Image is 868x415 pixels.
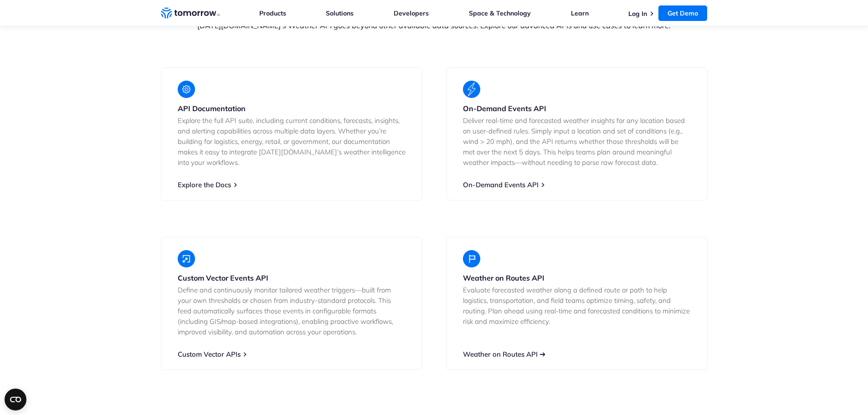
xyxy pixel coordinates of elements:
[259,9,286,17] a: Products
[469,9,531,17] a: Space & Technology
[178,350,241,359] a: Custom Vector APIs
[161,6,220,20] a: Home link
[463,180,539,189] a: On-Demand Events API
[178,273,268,282] strong: Custom Vector Events API
[5,389,26,410] button: Open CMP widget
[463,115,691,168] p: Deliver real-time and forecasted weather insights for any location based on user-defined rules. S...
[658,5,707,21] a: Get Demo
[178,285,406,337] p: Define and continuously monitor tailored weather triggers—built from your own thresholds or chose...
[394,9,429,17] a: Developers
[178,104,246,113] strong: API Documentation
[326,9,354,17] a: Solutions
[463,285,691,327] p: Evaluate forecasted weather along a defined route or path to help logistics, transportation, and ...
[178,115,406,168] p: Explore the full API suite, including current conditions, forecasts, insights, and alerting capab...
[571,9,589,17] a: Learn
[178,180,231,189] a: Explore the Docs
[463,350,538,359] a: Weather on Routes API
[463,273,544,282] strong: Weather on Routes API
[463,104,546,113] strong: On-Demand Events API
[628,10,647,18] a: Log In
